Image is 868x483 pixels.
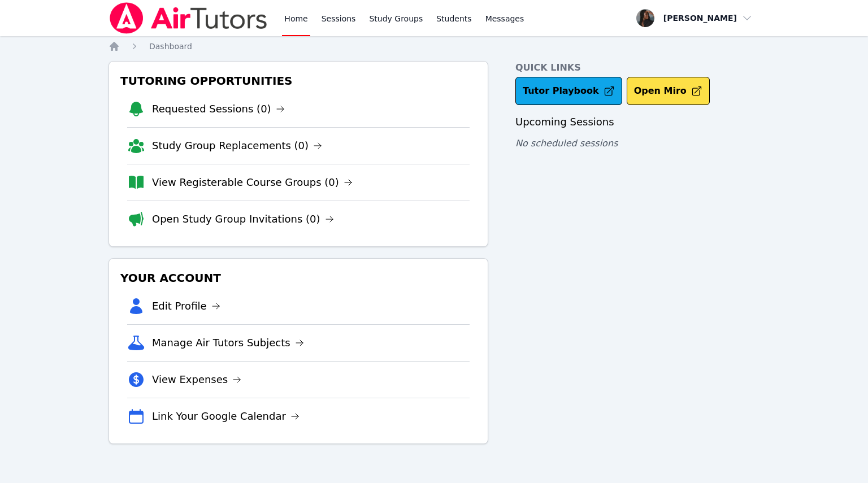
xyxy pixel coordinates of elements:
[152,298,220,314] a: Edit Profile
[515,77,622,105] a: Tutor Playbook
[152,335,304,351] a: Manage Air Tutors Subjects
[149,41,192,52] a: Dashboard
[515,61,759,75] h4: Quick Links
[152,138,322,154] a: Study Group Replacements (0)
[152,101,285,117] a: Requested Sessions (0)
[152,372,241,388] a: View Expenses
[149,42,192,51] span: Dashboard
[152,211,334,227] a: Open Study Group Invitations (0)
[108,41,759,52] nav: Breadcrumb
[515,138,618,149] span: No scheduled sessions
[118,268,479,288] h3: Your Account
[485,13,524,24] span: Messages
[515,114,759,130] h3: Upcoming Sessions
[118,71,479,91] h3: Tutoring Opportunities
[152,175,353,190] a: View Registerable Course Groups (0)
[152,408,300,424] a: Link Your Google Calendar
[108,2,268,34] img: Air Tutors
[627,77,710,105] button: Open Miro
